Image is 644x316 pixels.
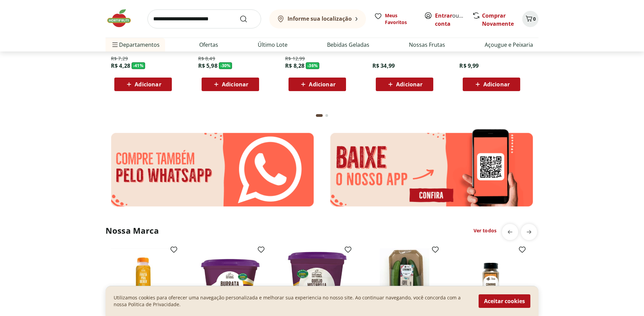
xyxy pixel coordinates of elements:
span: Meus Favoritos [385,12,416,26]
span: Adicionar [483,82,510,87]
button: Carrinho [522,11,538,27]
img: wpp [106,128,319,212]
img: PEPINO JAPONES ORG HNT 400g [372,248,437,313]
a: Último Lote [258,41,287,49]
h2: Nossa Marca [106,225,159,236]
a: Comprar Novamente [482,12,514,27]
span: R$ 5,98 [198,62,217,69]
button: next [521,224,537,240]
button: Adicionar [202,78,259,91]
button: Informe sua localização [269,9,366,28]
p: Utilizamos cookies para oferecer uma navegação personalizada e melhorar sua experiencia no nosso ... [114,294,470,308]
a: Açougue e Peixaria [485,41,533,49]
span: Adicionar [396,82,422,87]
button: Adicionar [289,78,346,91]
a: Meus Favoritos [374,12,416,26]
input: search [147,9,261,28]
button: Go to page 2 from fs-carousel [324,107,329,124]
span: R$ 7,29 [111,55,128,62]
a: Ofertas [199,41,218,49]
span: - 41 % [132,62,145,69]
img: Hortifruti [106,8,139,28]
span: R$ 4,28 [111,62,130,69]
span: R$ 8,49 [198,55,215,62]
span: ou [435,12,465,28]
a: Bebidas Geladas [327,41,369,49]
button: Submit Search [239,15,256,23]
a: Criar conta [435,12,472,27]
img: Suco de Laranja Fruta Pra Beber Natural da Terra 250ml [111,248,175,313]
span: - 36 % [306,62,319,69]
img: Queijo Mozzarela de Búfala Bola Média Natural da Terra 150g [285,248,349,313]
img: Queijo Burrata de Búfala Natural da Terra 120g [198,248,262,313]
span: R$ 12,99 [285,55,305,62]
button: Aceitar cookies [479,294,530,308]
span: Departamentos [111,37,160,53]
span: R$ 34,99 [372,62,395,69]
a: Entrar [435,12,452,19]
span: Adicionar [135,82,161,87]
button: previous [502,224,518,240]
button: Adicionar [376,78,433,91]
button: Current page from fs-carousel [315,107,324,124]
span: 0 [533,16,536,22]
img: app [325,128,538,212]
button: Menu [111,37,119,53]
span: Adicionar [222,82,248,87]
a: Ver todos [474,227,497,234]
span: Adicionar [309,82,335,87]
button: Adicionar [114,78,172,91]
b: Informe sua localização [287,15,352,22]
span: R$ 8,28 [285,62,304,69]
img: Cominho em Pó Natural da Terra 110g [459,248,524,313]
a: Nossas Frutas [409,41,445,49]
span: R$ 9,99 [459,62,479,69]
button: Adicionar [463,78,520,91]
span: - 30 % [219,62,232,69]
